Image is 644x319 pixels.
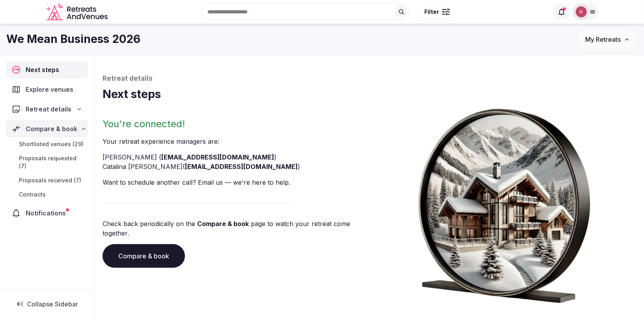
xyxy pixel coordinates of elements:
span: Proposals received (7) [19,176,81,184]
a: [EMAIL_ADDRESS][DOMAIN_NAME] [185,163,298,171]
p: Want to schedule another call? Email us — we're here to help. [103,178,366,187]
a: Proposals received (7) [6,175,88,186]
a: Visit the homepage [46,3,109,21]
a: [EMAIL_ADDRESS][DOMAIN_NAME] [161,153,274,161]
img: Winter chalet retreat in picture frame [404,102,605,303]
span: Collapse Sidebar [27,300,78,308]
span: Explore venues [26,85,77,94]
span: Retreat details [26,104,71,114]
p: Retreat details [103,74,636,83]
span: Notifications [26,208,69,218]
span: Contracts [19,191,46,198]
span: Compare & book [26,124,77,134]
span: Shortlisted venues (29) [19,140,84,148]
svg: Retreats and Venues company logo [46,3,109,21]
a: Next steps [6,61,88,78]
a: Proposals requested (7) [6,153,88,172]
a: Explore venues [6,81,88,98]
a: Contracts [6,189,88,200]
span: Filter [424,8,439,16]
span: Proposals requested (7) [19,154,84,170]
p: Your retreat experience manager s are : [103,137,366,146]
p: Check back periodically on the page to watch your retreat come together. [103,219,366,238]
img: Nathalia Bilotti [576,6,587,17]
a: Notifications [6,205,88,221]
li: Catalina [PERSON_NAME] ( ) [103,162,366,171]
h2: You're connected! [103,118,366,130]
span: My Retreats [585,35,621,43]
h1: Next steps [103,87,636,102]
span: Next steps [26,65,62,74]
a: Compare & book [197,220,249,228]
button: Collapse Sidebar [6,295,88,313]
h1: We Mean Business 2026 [6,32,140,47]
button: Filter [419,4,455,19]
a: Compare & book [103,244,185,268]
li: [PERSON_NAME] ( ) [103,152,366,162]
button: My Retreats [578,30,638,49]
a: Shortlisted venues (29) [6,139,88,150]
